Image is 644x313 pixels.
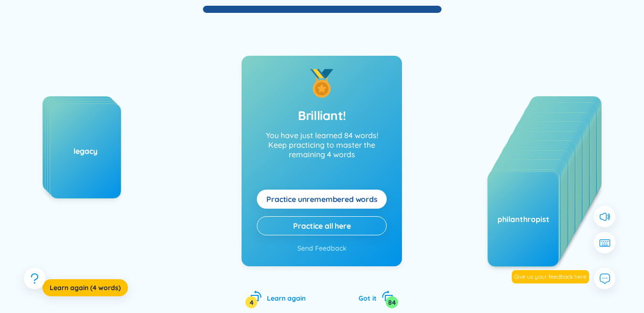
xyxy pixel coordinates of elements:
[257,140,387,159] p: Keep practicing to master the remaining 4 words
[24,268,45,289] button: question
[257,216,387,235] button: Practice all here
[29,273,41,284] span: question
[45,141,116,151] div: submit
[359,294,377,303] span: Got it
[298,107,346,124] h2: Brilliant!
[267,294,306,303] span: Learn again
[488,214,559,224] div: philanthropist
[50,146,121,156] div: legacy
[42,279,128,296] button: Learn again (4 words)
[48,143,118,154] div: complicate
[43,139,114,149] div: exemplary
[297,243,347,253] button: Send Feedback
[307,69,336,98] img: Good job!
[266,194,378,204] span: Practice unremembered words
[245,296,257,308] div: 4
[257,190,387,209] button: Practice unremembered words
[293,221,350,231] span: Practice all here
[50,283,121,293] span: Learn again (4 words)
[381,290,393,302] span: rotate-right
[386,296,398,308] div: 84
[250,290,262,302] span: rotate-left
[257,131,387,167] p: You have just learned 84 words!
